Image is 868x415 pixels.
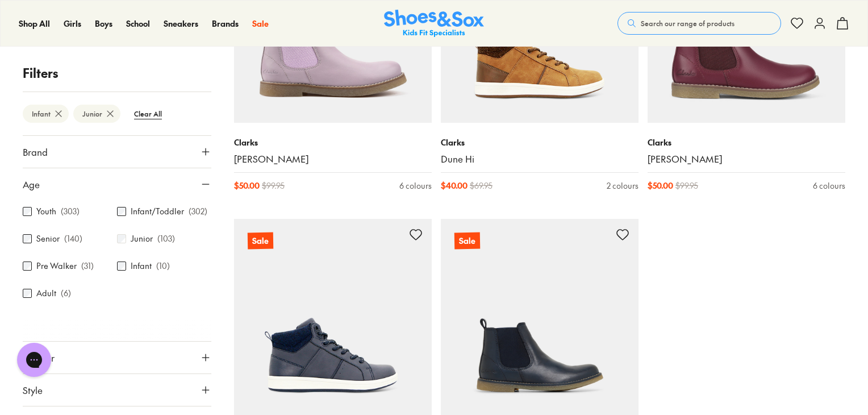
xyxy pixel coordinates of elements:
[23,64,211,82] p: Filters
[607,180,639,192] div: 2 colours
[36,206,56,218] label: Youth
[95,18,112,30] a: Boys
[648,136,845,148] p: Clarks
[19,18,50,30] a: Shop All
[11,339,57,381] iframe: Gorgias live chat messenger
[19,18,50,29] span: Shop All
[648,180,673,192] span: $ 50.00
[156,260,170,272] p: ( 10 )
[441,153,639,165] a: Dune Hi
[61,206,80,218] p: ( 303 )
[813,180,845,192] div: 6 colours
[126,18,150,30] a: School
[23,177,40,191] span: Age
[248,232,273,249] p: Sale
[441,136,639,148] p: Clarks
[641,18,735,28] span: Search our range of products
[189,206,207,218] p: ( 302 )
[64,18,81,30] a: Girls
[23,168,211,200] button: Age
[384,10,484,38] a: Shoes & Sox
[23,374,211,406] button: Style
[384,10,484,38] img: SNS_Logo_Responsive.svg
[212,18,239,29] span: Brands
[23,105,69,123] btn: Infant
[164,18,198,29] span: Sneakers
[470,180,493,192] span: $ 69.95
[23,136,211,168] button: Brand
[36,233,60,245] label: Senior
[399,180,432,192] div: 6 colours
[131,206,184,218] label: Infant/Toddler
[131,260,152,272] label: Infant
[95,18,112,29] span: Boys
[23,342,211,374] button: Gender
[125,103,171,124] btn: Clear All
[441,180,468,192] span: $ 40.00
[64,18,81,29] span: Girls
[648,153,845,165] a: [PERSON_NAME]
[73,105,120,123] btn: Junior
[36,260,77,272] label: Pre Walker
[61,288,71,300] p: ( 6 )
[252,18,269,30] a: Sale
[126,18,150,29] span: School
[23,383,43,397] span: Style
[64,233,82,245] p: ( 140 )
[23,145,48,159] span: Brand
[36,288,56,300] label: Adult
[234,153,432,165] a: [PERSON_NAME]
[675,180,698,192] span: $ 99.95
[131,233,153,245] label: Junior
[234,136,432,148] p: Clarks
[81,260,94,272] p: ( 31 )
[617,12,781,35] button: Search our range of products
[252,18,269,29] span: Sale
[234,180,260,192] span: $ 50.00
[212,18,239,30] a: Brands
[164,18,198,30] a: Sneakers
[454,232,480,249] p: Sale
[157,233,175,245] p: ( 103 )
[262,180,285,192] span: $ 99.95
